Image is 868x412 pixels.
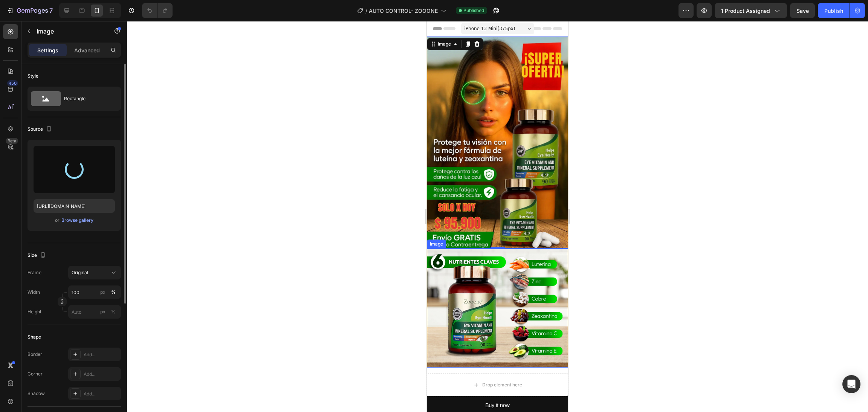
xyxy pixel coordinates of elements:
[369,7,438,15] span: AUTO CONTROL- ZOOONE
[3,3,56,18] button: 7
[142,3,173,18] div: Undo/Redo
[28,371,43,377] div: Corner
[111,289,116,296] div: %
[37,46,58,54] p: Settings
[109,288,118,297] button: px
[796,8,809,14] span: Save
[61,217,93,224] div: Browse gallery
[100,308,105,315] div: px
[790,3,815,18] button: Save
[68,266,121,279] button: Original
[109,307,118,316] button: px
[28,250,47,261] div: Size
[111,308,116,315] div: %
[28,289,40,296] label: Width
[84,351,119,358] div: Add...
[100,289,105,296] div: px
[365,7,367,15] span: /
[715,3,787,18] button: 1 product assigned
[64,90,110,107] div: Rectangle
[68,305,121,319] input: px%
[98,288,107,297] button: %
[61,217,94,224] button: Browse gallery
[818,3,850,18] button: Publish
[28,351,42,358] div: Border
[721,7,770,15] span: 1 product assigned
[824,7,843,15] div: Publish
[49,6,53,15] p: 7
[28,334,41,340] div: Shape
[28,390,45,397] div: Shadow
[34,199,115,213] input: https://example.com/image.jpg
[84,371,119,378] div: Add...
[74,46,100,54] p: Advanced
[68,285,121,299] input: px%
[7,80,18,86] div: 450
[37,27,101,36] p: Image
[98,307,107,316] button: %
[463,7,484,14] span: Published
[28,269,41,276] label: Frame
[6,138,18,144] div: Beta
[72,269,88,276] span: Original
[28,308,41,315] label: Height
[55,216,60,225] span: or
[28,73,38,79] div: Style
[84,391,119,397] div: Add...
[28,124,53,134] div: Source
[427,21,568,412] iframe: Design area
[842,375,860,393] div: Open Intercom Messenger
